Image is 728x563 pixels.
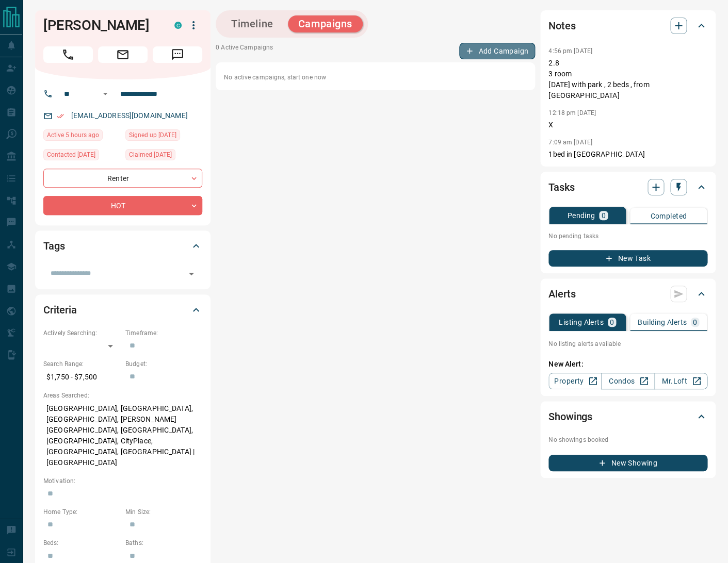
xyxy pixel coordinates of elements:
h2: Notes [548,18,575,34]
span: Call [43,46,93,63]
p: No showings booked [548,435,707,444]
div: Renter [43,169,202,188]
p: X [548,120,707,130]
p: Pending [567,212,595,219]
p: Building Alerts [638,319,687,326]
p: No listing alerts available [548,339,707,349]
p: Budget: [125,359,202,369]
p: Listing Alerts [559,319,604,326]
div: Criteria [43,297,202,322]
p: 0 Active Campaigns [216,43,273,59]
div: Sat Aug 16 2025 [43,129,120,144]
p: Min Size: [125,507,202,517]
button: Campaigns [288,15,363,32]
p: New Alert: [548,359,707,370]
h2: Alerts [548,286,575,302]
h2: Tags [43,238,64,254]
button: New Showing [548,455,707,471]
p: 7:09 am [DATE] [548,139,592,146]
p: Home Type: [43,507,120,517]
h1: [PERSON_NAME] [43,17,159,34]
p: 12:18 pm [DATE] [548,109,596,117]
p: Actively Searching: [43,328,120,338]
p: 2.8 3 room [DATE] with park , 2 beds , from [GEOGRAPHIC_DATA] [548,58,707,101]
span: Email [98,46,148,63]
div: Showings [548,404,707,429]
div: condos.ca [174,22,182,29]
div: Notes [548,13,707,38]
p: [GEOGRAPHIC_DATA], [GEOGRAPHIC_DATA], [GEOGRAPHIC_DATA], [PERSON_NAME][GEOGRAPHIC_DATA], [GEOGRAP... [43,400,202,471]
p: Beds: [43,538,120,548]
p: No pending tasks [548,228,707,244]
button: Timeline [221,15,284,32]
h2: Tasks [548,179,574,195]
span: Message [153,46,202,63]
p: No active campaigns, start one now [224,73,527,82]
a: Property [548,373,602,389]
p: Search Range: [43,359,120,369]
h2: Criteria [43,302,77,318]
p: 1bed in [GEOGRAPHIC_DATA] [548,149,707,160]
a: Condos [601,373,654,389]
p: Completed [650,212,687,220]
button: Open [184,267,199,281]
p: 4:56 pm [DATE] [548,47,592,55]
div: Tags [43,234,202,258]
button: New Task [548,250,707,267]
p: $1,750 - $7,500 [43,369,120,386]
div: Alerts [548,281,707,306]
p: 0 [601,212,605,219]
span: Contacted [DATE] [47,150,95,160]
p: 0 [610,319,614,326]
h2: Showings [548,408,592,425]
div: Wed Apr 09 2025 [125,149,202,163]
span: Claimed [DATE] [129,150,172,160]
button: Add Campaign [459,43,535,59]
span: Signed up [DATE] [129,130,176,140]
p: Motivation: [43,476,202,486]
a: Mr.Loft [654,373,707,389]
p: Baths: [125,538,202,548]
p: Timeframe: [125,328,202,338]
div: Wed Apr 09 2025 [125,129,202,144]
a: [EMAIL_ADDRESS][DOMAIN_NAME] [71,111,188,120]
button: Open [99,88,111,100]
p: 0 [693,319,697,326]
p: Areas Searched: [43,391,202,400]
svg: Email Verified [57,112,64,120]
div: Tasks [548,175,707,200]
div: HOT [43,196,202,215]
span: Active 5 hours ago [47,130,99,140]
div: Wed Apr 16 2025 [43,149,120,163]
